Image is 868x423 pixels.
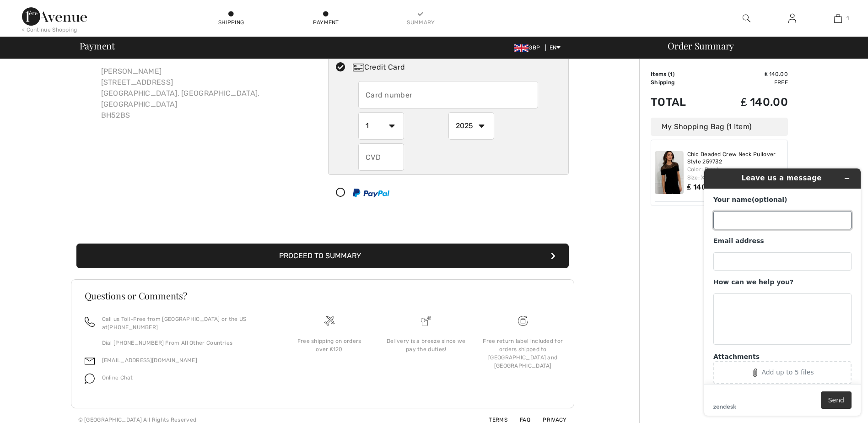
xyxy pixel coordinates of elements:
[482,337,564,370] div: Free return label included for orders shipped to [GEOGRAPHIC_DATA] and [GEOGRAPHIC_DATA]
[85,317,95,327] img: call
[108,324,158,331] a: [PHONE_NUMBER]
[22,26,77,34] div: < Continue Shopping
[217,18,245,27] div: Shipping
[76,244,569,268] button: Proceed to Summary
[102,374,133,381] span: Online Chat
[651,70,710,78] td: Items ( )
[21,6,39,15] span: Help
[353,189,389,197] img: PayPal
[85,291,561,300] h3: Questions or Comments?
[788,13,796,24] img: My Info
[651,118,788,136] div: My Shopping Bag (1 Item)
[518,316,528,326] img: Free shipping on orders over &#8356;120
[743,13,750,24] img: search the website
[687,165,784,182] div: Color: Black Size: XXL
[781,13,803,24] a: Sign In
[102,339,270,347] p: Dial [PHONE_NUMBER] From All Other Countries
[834,13,842,24] img: My Bag
[697,161,868,423] iframe: Find more information here
[94,59,317,128] div: [PERSON_NAME] [STREET_ADDRESS] [GEOGRAPHIC_DATA], [GEOGRAPHIC_DATA], [GEOGRAPHIC_DATA] BH52BS
[385,337,467,353] div: Delivery is a breeze since we pay the duties!
[710,87,788,118] td: ₤ 140.00
[353,62,562,73] div: Credit Card
[514,44,528,52] img: UK Pound
[102,315,270,331] p: Call us Toll-Free from [GEOGRAPHIC_DATA] or the US at
[288,337,371,353] div: Free shipping on orders over ₤120
[514,44,544,51] span: GBP
[651,78,710,87] td: Shipping
[312,18,340,27] div: Payment
[657,41,863,50] div: Order Summary
[85,356,95,366] img: email
[407,18,434,27] div: Summary
[421,316,431,326] img: Delivery is a breeze since we pay the duties!
[651,87,710,118] td: Total
[353,64,364,71] img: Credit Card
[670,71,673,77] span: 1
[710,78,788,87] td: Free
[509,417,530,423] a: FAQ
[22,7,87,26] img: 1ère Avenue
[710,70,788,78] td: ₤ 140.00
[358,81,538,108] input: Card number
[80,41,115,50] span: Payment
[324,316,334,326] img: Free shipping on orders over &#8356;120
[687,151,784,165] a: Chic Beaded Crew Neck Pullover Style 259732
[655,151,684,194] img: Chic Beaded Crew Neck Pullover Style 259732
[102,357,197,363] a: [EMAIL_ADDRESS][DOMAIN_NAME]
[687,183,706,191] span: ₤ 140
[85,374,95,384] img: chat
[815,13,860,24] a: 1
[358,143,404,171] input: CVD
[478,417,507,423] a: Terms
[532,417,566,423] a: Privacy
[550,44,561,51] span: EN
[846,14,849,22] span: 1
